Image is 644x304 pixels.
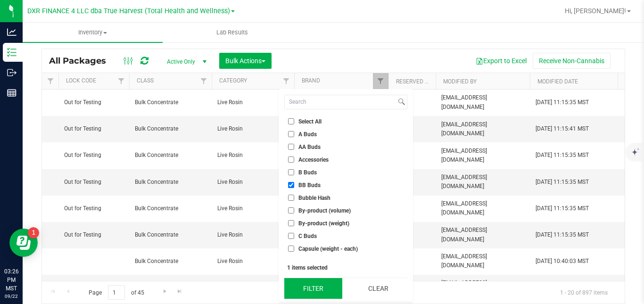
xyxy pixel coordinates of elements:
[81,285,152,300] span: Page of 45
[441,173,524,191] span: [EMAIL_ADDRESS][DOMAIN_NAME]
[137,77,154,84] a: Class
[288,131,294,137] input: A Buds
[288,233,294,239] input: C Buds
[441,120,524,138] span: [EMAIL_ADDRESS][DOMAIN_NAME]
[565,7,626,15] span: Hi, [PERSON_NAME]!
[204,28,261,37] span: Lab Results
[49,56,116,66] span: All Packages
[23,28,163,37] span: Inventory
[217,257,289,266] span: Live Rosin
[536,230,589,239] span: [DATE] 11:15:35 MST
[298,233,317,239] span: C Buds
[441,199,524,217] span: [EMAIL_ADDRESS][DOMAIN_NAME]
[298,182,321,188] span: BB Buds
[298,157,329,163] span: Accessories
[219,77,247,84] a: Category
[441,226,524,244] span: [EMAIL_ADDRESS][DOMAIN_NAME]
[441,252,524,270] span: [EMAIL_ADDRESS][DOMAIN_NAME]
[66,77,96,84] a: Lock Code
[537,78,578,85] a: Modified Date
[536,178,589,187] span: [DATE] 11:15:35 MST
[298,221,349,226] span: By-product (weight)
[279,73,294,89] a: Filter
[7,48,17,57] inline-svg: Inventory
[443,78,477,85] a: Modified By
[441,279,524,296] span: [EMAIL_ADDRESS][DOMAIN_NAME]
[298,144,321,150] span: AA Buds
[135,204,206,213] span: Bulk Concentrate
[298,131,317,137] span: A Buds
[298,170,317,175] span: B Buds
[288,207,294,214] input: By-product (volume)
[536,151,589,160] span: [DATE] 11:15:35 MST
[217,230,289,239] span: Live Rosin
[173,285,187,298] a: Go to the last page
[441,93,524,111] span: [EMAIL_ADDRESS][DOMAIN_NAME]
[27,7,230,15] span: DXR FINANCE 4 LLC dba True Harvest (Total Health and Wellness)
[64,204,124,213] span: Out for Testing
[135,257,206,266] span: Bulk Concentrate
[217,204,289,213] span: Live Rosin
[217,178,289,187] span: Live Rosin
[43,73,58,89] a: Filter
[288,144,294,150] input: AA Buds
[196,73,212,89] a: Filter
[470,53,533,69] button: Export to Excel
[536,98,589,107] span: [DATE] 11:15:35 MST
[114,73,129,89] a: Filter
[288,118,294,124] input: Select All
[287,264,405,271] div: 1 items selected
[217,124,289,133] span: Live Rosin
[64,178,124,187] span: Out for Testing
[4,267,18,293] p: 03:26 PM MST
[298,208,351,214] span: By-product (volume)
[288,220,294,226] input: By-product (weight)
[533,53,611,69] button: Receive Non-Cannabis
[28,227,39,238] iframe: Resource center unread badge
[219,53,272,69] button: Bulk Actions
[135,98,206,107] span: Bulk Concentrate
[225,57,265,65] span: Bulk Actions
[536,257,589,266] span: [DATE] 10:40:03 MST
[217,151,289,160] span: Live Rosin
[536,124,589,133] span: [DATE] 11:15:41 MST
[9,229,38,257] iframe: Resource center
[284,278,342,299] button: Filter
[288,182,294,188] input: BB Buds
[373,73,388,89] a: Filter
[158,285,172,298] a: Go to the next page
[288,246,294,252] input: Capsule (weight - each)
[4,293,18,300] p: 09/22
[135,151,206,160] span: Bulk Concentrate
[536,204,589,213] span: [DATE] 11:15:35 MST
[553,285,615,299] span: 1 - 20 of 897 items
[298,246,358,252] span: Capsule (weight - each)
[217,98,289,107] span: Live Rosin
[64,124,124,133] span: Out for Testing
[108,285,125,300] input: 1
[23,23,163,42] a: Inventory
[285,95,396,109] input: Search
[64,230,124,239] span: Out for Testing
[7,68,17,77] inline-svg: Outbound
[135,124,206,133] span: Bulk Concentrate
[7,88,17,98] inline-svg: Reports
[288,156,294,163] input: Accessories
[396,78,435,85] a: Reserved Qty
[7,27,17,37] inline-svg: Analytics
[349,278,407,299] button: Clear
[288,195,294,201] input: Bubble Hash
[302,77,320,84] a: Brand
[441,147,524,164] span: [EMAIL_ADDRESS][DOMAIN_NAME]
[298,119,322,124] span: Select All
[298,195,330,201] span: Bubble Hash
[288,169,294,175] input: B Buds
[135,230,206,239] span: Bulk Concentrate
[163,23,303,42] a: Lab Results
[64,151,124,160] span: Out for Testing
[64,98,124,107] span: Out for Testing
[135,178,206,187] span: Bulk Concentrate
